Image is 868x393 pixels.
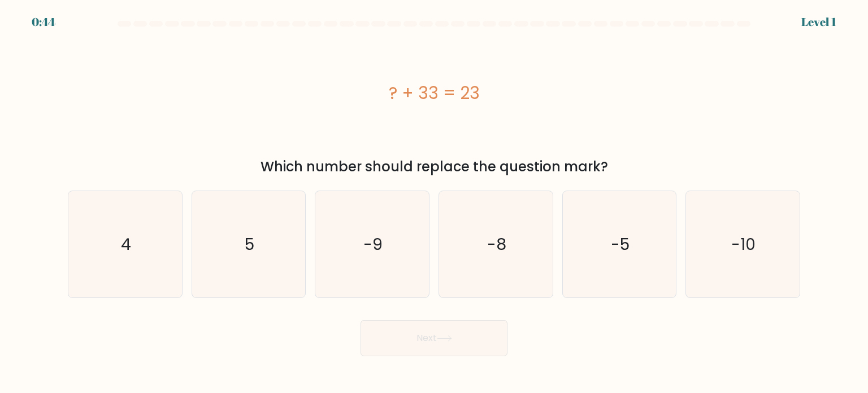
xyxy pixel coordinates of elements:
button: Next [361,320,507,356]
div: ? + 33 = 23 [68,80,800,106]
div: 0:44 [32,14,55,31]
text: -9 [364,232,383,255]
text: 4 [121,232,131,255]
div: Level 1 [801,14,836,31]
text: -10 [732,232,756,255]
text: -5 [611,232,630,255]
text: 5 [245,232,254,255]
text: -8 [487,232,506,255]
div: Which number should replace the question mark? [75,157,793,177]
